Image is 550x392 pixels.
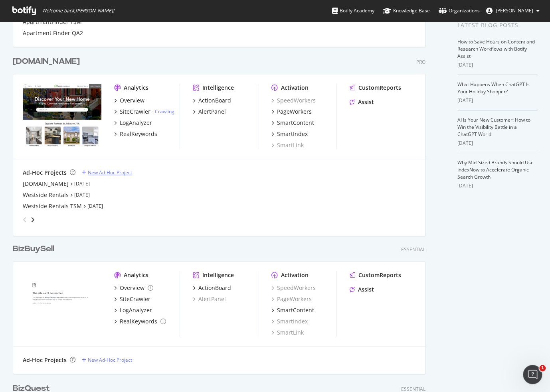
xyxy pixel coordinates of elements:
div: Analytics [124,84,148,92]
a: Crawling [155,108,174,115]
div: SiteCrawler [120,108,150,116]
div: ActionBoard [198,97,231,104]
a: Why Mid-Sized Brands Should Use IndexNow to Accelerate Organic Search Growth [457,159,534,180]
a: [DATE] [74,180,90,187]
div: Pro [416,59,425,65]
a: Westside Rentals TSM [23,202,82,210]
div: Intelligence [202,271,234,279]
a: ActionBoard [193,97,231,104]
a: [DATE] [74,191,90,198]
a: SmartLink [271,141,303,149]
div: LogAnalyzer [120,119,152,127]
div: Activation [281,271,308,279]
a: SmartIndex [271,317,307,325]
div: New Ad-Hoc Project [88,169,132,176]
div: Overview [120,97,144,104]
a: LogAnalyzer [114,306,152,314]
div: CustomReports [358,271,401,279]
div: [DATE] [457,61,537,69]
a: Assist [350,286,374,294]
a: AlertPanel [193,295,226,303]
a: CustomReports [350,84,401,92]
div: New Ad-Hoc Project [88,357,132,363]
a: SmartContent [271,119,314,127]
a: [DOMAIN_NAME] [13,56,83,67]
button: [PERSON_NAME] [480,4,546,17]
div: Ad-Hoc Projects [23,169,67,177]
div: LogAnalyzer [120,306,152,314]
div: [DOMAIN_NAME] [13,56,80,67]
div: angle-right [30,216,36,224]
a: PageWorkers [271,295,311,303]
div: - [152,108,174,115]
span: Welcome back, [PERSON_NAME] ! [42,8,114,14]
a: New Ad-Hoc Project [82,357,132,363]
iframe: Intercom live chat [523,365,542,384]
div: Ad-Hoc Projects [23,356,67,364]
div: SmartContent [277,119,314,127]
div: angle-left [20,213,30,226]
a: LogAnalyzer [114,119,152,127]
div: RealKeywords [120,130,157,138]
a: [DOMAIN_NAME] [23,180,69,188]
a: ActionBoard [193,284,231,292]
div: RealKeywords [120,317,157,325]
a: SmartLink [271,329,303,337]
div: CustomReports [358,84,401,92]
a: New Ad-Hoc Project [82,169,132,176]
a: CustomReports [350,271,401,279]
div: SiteCrawler [120,295,150,303]
a: Overview [114,284,153,292]
div: Assist [358,98,374,106]
div: Knowledge Base [383,7,430,15]
a: Overview [114,97,144,104]
a: RealKeywords [114,317,166,325]
div: Activation [281,84,308,92]
div: Analytics [124,271,148,279]
a: RealKeywords [114,130,157,138]
a: [DATE] [87,203,103,209]
div: AlertPanel [198,108,226,116]
a: PageWorkers [271,108,311,116]
div: ActionBoard [198,284,231,292]
img: bizbuysell.com [23,271,101,334]
a: Apartment Finder QA2 [23,29,83,37]
a: SmartContent [271,306,314,314]
div: [DATE] [457,140,537,147]
a: How to Save Hours on Content and Research Workflows with Botify Assist [457,38,535,59]
img: apartments.com [23,84,101,146]
div: BizBuySell [13,243,54,255]
a: BizBuySell [13,243,57,255]
div: PageWorkers [277,108,311,116]
div: Latest Blog Posts [457,21,537,30]
div: Botify Academy [332,7,374,15]
a: Assist [350,98,374,106]
div: Organizations [439,7,480,15]
div: Overview [120,284,144,292]
a: What Happens When ChatGPT Is Your Holiday Shopper? [457,81,530,95]
a: AI Is Your New Customer: How to Win the Visibility Battle in a ChatGPT World [457,116,530,138]
div: [DATE] [457,182,537,189]
a: Westside Rentals [23,191,69,199]
div: SmartContent [277,306,314,314]
div: Assist [358,286,374,294]
a: SmartIndex [271,130,307,138]
a: SpeedWorkers [271,284,315,292]
div: Essential [401,246,425,253]
div: Intelligence [202,84,234,92]
div: [DATE] [457,97,537,104]
a: SiteCrawler- Crawling [114,108,174,116]
a: SpeedWorkers [271,97,315,104]
div: SmartIndex [277,130,307,138]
